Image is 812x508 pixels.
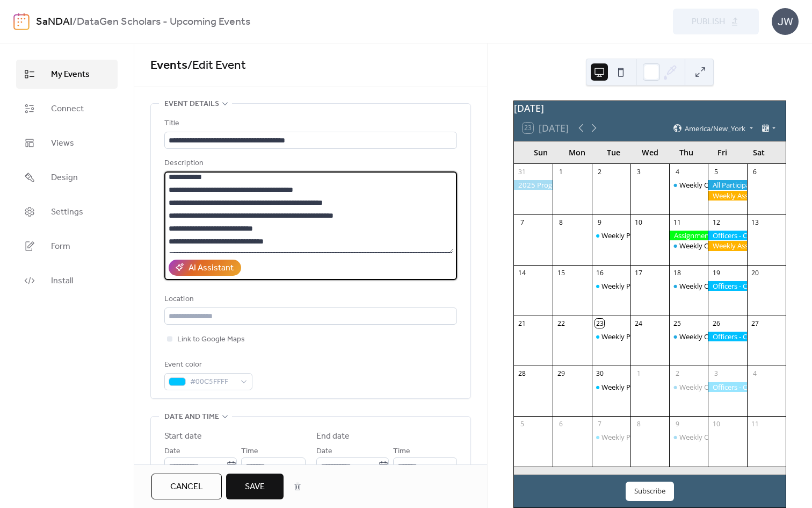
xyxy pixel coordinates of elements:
[595,319,604,328] div: 23
[16,232,118,261] a: Form
[632,141,668,163] div: Wed
[673,369,682,378] div: 2
[316,445,332,458] span: Date
[556,319,565,328] div: 22
[241,445,258,458] span: Time
[708,332,746,341] div: Officers - Complete Set 3 (Gen AI Tool Market Research Micro-job)
[595,420,604,429] div: 7
[556,218,565,227] div: 8
[164,98,219,111] span: Event details
[673,268,682,277] div: 18
[77,12,250,32] b: DataGen Scholars - Upcoming Events
[712,369,721,378] div: 3
[669,180,708,190] div: Weekly Office Hours
[601,332,759,341] div: Weekly Program Meeting - Prompting Showdown
[51,137,74,150] span: Views
[712,420,721,429] div: 10
[708,241,746,251] div: Weekly Assignment: Podcast Rating
[226,474,284,499] button: Save
[712,167,721,176] div: 5
[679,382,744,392] div: Weekly Office Hours
[679,281,744,291] div: Weekly Office Hours
[51,68,90,81] span: My Events
[514,180,553,190] div: 2025 Program Enrollment Period
[712,218,721,227] div: 12
[16,266,118,295] a: Install
[592,281,630,291] div: Weekly Program Meeting - Data Detective
[518,218,527,227] div: 7
[669,281,708,291] div: Weekly Office Hours
[634,218,643,227] div: 10
[164,445,180,458] span: Date
[51,275,73,288] span: Install
[151,474,222,499] button: Cancel
[679,180,744,190] div: Weekly Office Hours
[668,141,705,163] div: Thu
[592,382,630,392] div: Weekly Program Meeting
[705,141,741,163] div: Fri
[750,218,759,227] div: 13
[679,432,744,442] div: Weekly Office Hours
[164,411,219,424] span: Date and time
[595,369,604,378] div: 30
[16,197,118,226] a: Settings
[634,369,643,378] div: 1
[559,141,596,163] div: Mon
[741,141,777,163] div: Sat
[596,141,632,163] div: Tue
[634,420,643,429] div: 8
[634,268,643,277] div: 17
[169,260,241,276] button: AI Assistant
[772,8,799,35] div: JW
[708,281,746,291] div: Officers - Complete Set 2 (Gen AI Tool Market Research Micro-job)
[750,319,759,328] div: 27
[685,125,745,132] span: America/New_York
[150,54,187,77] a: Events
[673,420,682,429] div: 9
[164,157,455,170] div: Description
[634,167,643,176] div: 3
[601,281,735,291] div: Weekly Program Meeting - Data Detective
[669,432,708,442] div: Weekly Office Hours
[556,369,565,378] div: 29
[316,430,350,443] div: End date
[750,268,759,277] div: 20
[626,482,674,501] button: Subscribe
[592,332,630,341] div: Weekly Program Meeting - Prompting Showdown
[51,206,83,219] span: Settings
[13,13,30,30] img: logo
[712,319,721,328] div: 26
[16,60,118,89] a: My Events
[673,319,682,328] div: 25
[164,359,250,371] div: Event color
[750,420,759,429] div: 11
[592,432,630,442] div: Weekly Program Meeting
[679,332,744,341] div: Weekly Office Hours
[669,231,708,240] div: Assignment Due: Refined LinkedIn Account
[36,12,73,32] a: SaNDAI
[518,319,527,328] div: 21
[679,241,744,251] div: Weekly Office Hours
[518,369,527,378] div: 28
[556,167,565,176] div: 1
[393,445,410,458] span: Time
[601,432,682,442] div: Weekly Program Meeting
[190,376,235,389] span: #00C5FFFF
[514,101,786,115] div: [DATE]
[634,319,643,328] div: 24
[669,382,708,392] div: Weekly Office Hours
[592,231,630,240] div: Weekly Program Meeting
[556,420,565,429] div: 6
[187,54,246,77] span: / Edit Event
[708,191,746,201] div: Weekly Assignment: Officers - Check Emails For Next Payment Amounts
[673,167,682,176] div: 4
[518,420,527,429] div: 5
[170,481,203,493] span: Cancel
[51,240,70,253] span: Form
[556,268,565,277] div: 15
[601,382,682,392] div: Weekly Program Meeting
[518,268,527,277] div: 14
[669,332,708,341] div: Weekly Office Hours
[164,293,455,306] div: Location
